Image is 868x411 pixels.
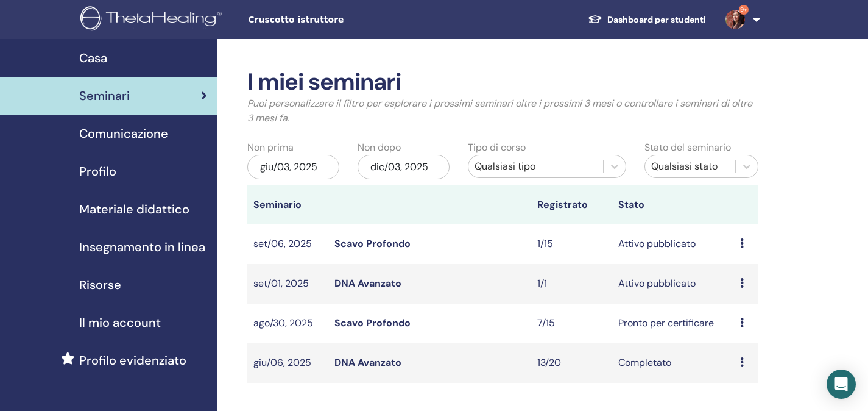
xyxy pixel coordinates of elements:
td: 1/1 [531,264,612,304]
div: Qualsiasi stato [651,159,729,174]
div: Open Intercom Messenger [827,370,856,399]
a: DNA Avanzato [334,356,401,369]
span: Comunicazione [79,124,168,143]
td: 7/15 [531,304,612,343]
span: Profilo [79,162,116,180]
span: Profilo evidenziato [79,351,186,370]
span: Risorse [79,276,121,294]
a: Scavo Profondo [334,237,411,250]
span: Il mio account [79,313,161,332]
label: Non prima [247,140,294,155]
td: set/06, 2025 [247,224,328,264]
img: graduation-cap-white.svg [588,14,602,24]
td: Attivo pubblicato [612,264,734,304]
img: default.jpg [725,10,745,29]
span: Insegnamento in linea [79,238,205,256]
a: Scavo Profondo [334,316,411,329]
a: DNA Avanzato [334,277,401,290]
span: Cruscotto istruttore [248,13,431,26]
span: 9+ [739,5,749,15]
span: Materiale didattico [79,200,189,218]
td: Attivo pubblicato [612,224,734,264]
p: Puoi personalizzare il filtro per esplorare i prossimi seminari oltre i prossimi 3 mesi o control... [247,96,758,126]
h2: I miei seminari [247,68,758,96]
td: giu/06, 2025 [247,343,328,383]
td: 1/15 [531,224,612,264]
div: Qualsiasi tipo [475,159,597,174]
a: Dashboard per studenti [578,9,716,31]
td: set/01, 2025 [247,264,328,304]
td: 13/20 [531,343,612,383]
span: Seminari [79,87,130,105]
span: Casa [79,49,107,67]
div: giu/03, 2025 [247,155,339,179]
th: Stato [612,185,734,224]
td: Pronto per certificare [612,304,734,343]
td: ago/30, 2025 [247,304,328,343]
label: Tipo di corso [468,140,526,155]
div: dic/03, 2025 [358,155,450,179]
th: Registrato [531,185,612,224]
td: Completato [612,343,734,383]
label: Stato del seminario [644,140,731,155]
th: Seminario [247,185,328,224]
img: logo.png [80,6,226,34]
label: Non dopo [358,140,401,155]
